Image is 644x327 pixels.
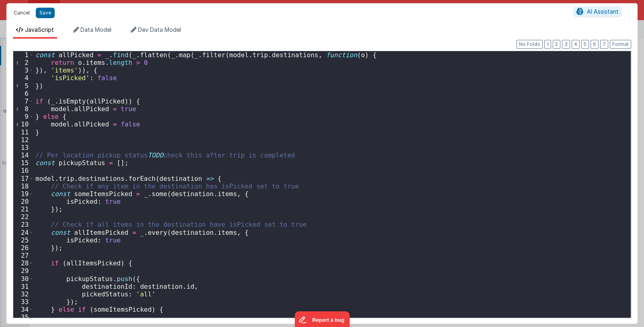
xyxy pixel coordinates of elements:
[13,213,34,221] div: 22
[13,244,34,252] div: 26
[13,252,34,259] div: 27
[610,40,631,49] button: Format
[13,267,34,275] div: 29
[562,40,570,49] button: 3
[13,167,34,174] div: 16
[13,313,34,321] div: 35
[13,128,34,136] div: 11
[544,40,551,49] button: 1
[13,198,34,205] div: 20
[13,90,34,97] div: 6
[553,40,560,49] button: 2
[13,298,34,306] div: 33
[36,8,55,18] button: Save
[587,8,619,15] span: AI Assistant
[13,105,34,113] div: 8
[13,259,34,267] div: 28
[13,136,34,144] div: 12
[13,205,34,213] div: 21
[13,51,34,59] div: 1
[10,7,34,19] button: Cancel
[13,66,34,74] div: 3
[13,175,34,182] div: 17
[13,306,34,313] div: 34
[13,236,34,244] div: 25
[13,229,34,236] div: 24
[13,144,34,151] div: 13
[13,182,34,190] div: 18
[13,97,34,105] div: 7
[600,40,608,49] button: 7
[13,190,34,198] div: 19
[13,159,34,167] div: 15
[13,59,34,66] div: 2
[572,40,580,49] button: 4
[25,26,54,33] span: JavaScript
[516,40,543,49] button: No Folds
[581,40,589,49] button: 5
[13,221,34,228] div: 23
[138,26,181,33] span: Dev Data Model
[13,275,34,283] div: 30
[13,151,34,159] div: 14
[591,40,599,49] button: 6
[13,283,34,290] div: 31
[13,290,34,298] div: 32
[13,74,34,82] div: 4
[80,26,111,33] span: Data Model
[13,82,34,90] div: 5
[574,6,621,17] button: AI Assistant
[13,120,34,128] div: 10
[13,113,34,120] div: 9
